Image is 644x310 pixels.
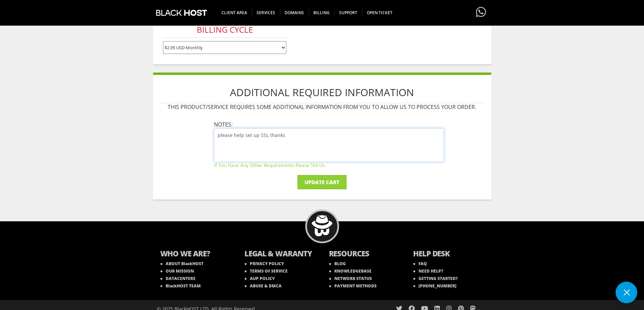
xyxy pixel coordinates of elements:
[280,8,309,17] span: Domains
[311,215,333,236] img: BlackHOST mascont, Blacky.
[161,283,201,289] a: BlackHOST TEAM
[245,276,275,281] a: AUP POLICY
[413,248,484,260] b: HELP DESK
[329,248,400,260] b: RESOURCES
[413,261,427,266] a: FAQ
[214,121,444,168] li: Notes:
[161,276,195,281] a: DATACENTERS
[329,261,346,266] a: BLOG
[334,8,362,17] span: Support
[245,261,284,266] a: PRIVACY POLICY
[245,268,288,274] a: TERMS OF SERVICE
[362,8,397,17] span: Open Ticket
[161,261,204,266] a: ABOUT BlackHOST
[161,268,194,274] a: OUR MISSION
[309,8,335,17] span: Billing
[329,268,372,274] a: KNOWLEDGEBASE
[163,22,286,38] h3: Billing Cycle
[217,8,252,17] span: CLIENT AREA
[245,283,282,289] a: ABUSE & DMCA
[413,276,458,281] a: GETTING STARTED?
[244,248,315,260] b: LEGAL & WARANTY
[160,82,484,103] h1: Additional Required Information
[214,162,444,168] small: If you have any other requirements please tell us
[252,8,280,17] span: SERVICES
[329,276,372,281] a: NETWORK STATUS
[160,103,484,111] p: This product/service requires some additional information from you to allow us to process your or...
[413,283,456,289] a: [PHONE_NUMBER]
[297,175,347,189] input: Update Cart
[413,268,443,274] a: NEED HELP?
[329,283,377,289] a: PAYMENT METHODS
[160,248,231,260] b: WHO WE ARE?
